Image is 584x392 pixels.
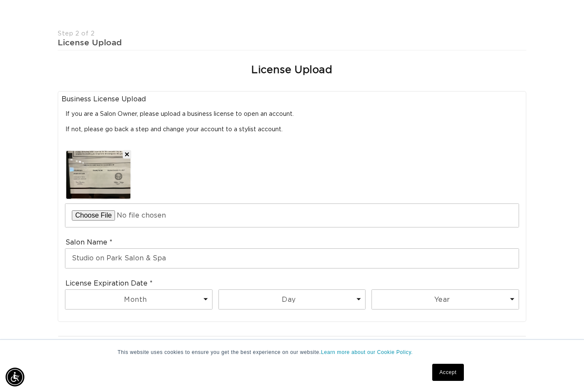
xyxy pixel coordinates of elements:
[65,110,519,134] p: If you are a Salon Owner, please upload a business license to open an account. If not, please go ...
[123,150,131,159] button: Remove file
[6,368,24,386] div: Accessibility Menu
[251,64,332,77] h2: License Upload
[468,300,584,392] iframe: Chat Widget
[65,279,153,288] label: License Expiration Date
[118,348,466,356] p: This website uses cookies to ensure you get the best experience on our website.
[432,364,464,381] a: Accept
[66,151,130,199] img: image.jpg
[58,30,526,38] div: Step 2 of 2
[65,238,112,247] label: Salon Name
[321,349,413,355] a: Learn more about our Cookie Policy.
[58,37,526,48] div: License Upload
[62,95,522,104] legend: Business License Upload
